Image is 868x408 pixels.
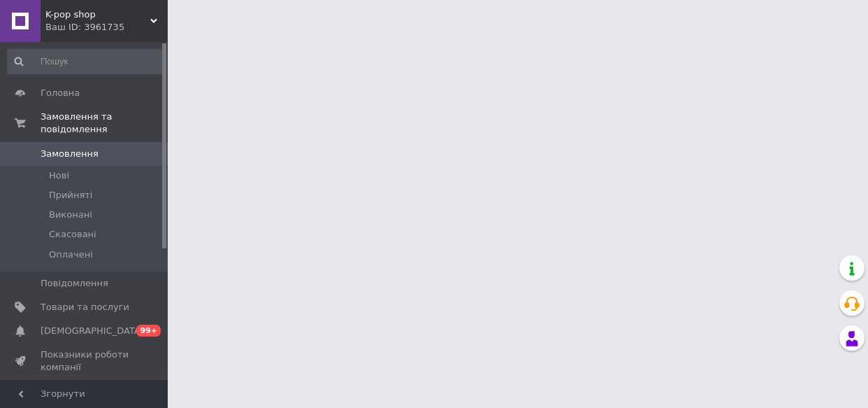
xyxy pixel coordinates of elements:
[41,148,99,160] span: Замовлення
[41,277,108,290] span: Повідомлення
[7,49,164,74] input: Пошук
[49,189,92,202] span: Прийняті
[41,325,144,337] span: [DEMOGRAPHIC_DATA]
[49,228,96,241] span: Скасовані
[41,301,129,314] span: Товари та послуги
[49,209,92,221] span: Виконані
[41,111,168,136] span: Замовлення та повідомлення
[41,349,129,374] span: Показники роботи компанії
[136,325,161,337] span: 99+
[45,21,168,34] div: Ваш ID: 3961735
[49,169,69,182] span: Нові
[45,8,150,21] span: K-pop shop
[41,87,80,99] span: Головна
[49,248,93,261] span: Оплачені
